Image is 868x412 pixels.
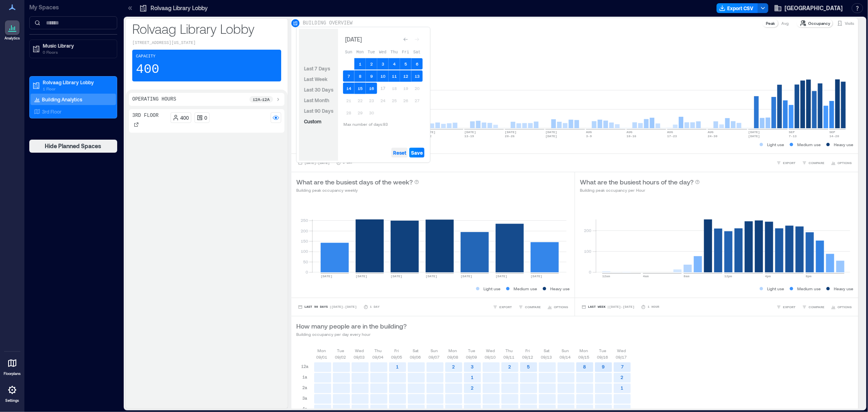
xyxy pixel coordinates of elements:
[505,130,517,134] text: [DATE]
[448,354,459,360] p: 09/08
[708,130,714,134] text: AUG
[471,364,474,369] text: 3
[304,66,330,71] span: Last 7 Days
[354,354,365,360] p: 09/03
[132,112,159,119] p: 3rd Floor
[829,134,839,138] text: 14-20
[724,274,732,278] text: 12pm
[391,50,398,54] span: Thu
[491,303,514,311] button: EXPORT
[667,134,677,138] text: 17-23
[296,159,331,167] button: [DATE]-[DATE]
[301,363,308,370] p: 12a
[767,141,784,148] p: Light use
[302,95,331,105] button: Last Month
[132,20,281,37] p: Rolvaag Library Lobby
[301,218,308,223] tspan: 250
[483,285,501,292] p: Light use
[526,347,530,354] p: Fri
[461,274,472,278] text: [DATE]
[354,83,366,94] button: 15
[302,106,335,116] button: Last 90 Days
[1,353,23,379] a: Floorplans
[829,130,835,134] text: SEP
[748,130,760,134] text: [DATE]
[602,364,605,369] text: 9
[205,114,208,121] p: 0
[413,50,421,54] span: Sat
[772,2,845,15] button: [GEOGRAPHIC_DATA]
[621,385,624,390] text: 1
[354,58,366,70] button: 1
[304,118,321,124] span: Custom
[584,228,592,233] tspan: 200
[504,354,515,360] p: 09/11
[4,36,20,41] p: Analytics
[829,159,853,167] button: OPTIONS
[43,42,111,49] p: Music Library
[132,40,281,46] p: [STREET_ADDRESS][US_STATE]
[306,270,308,274] tspan: 0
[627,134,636,138] text: 10-16
[580,303,636,311] button: Last Week |[DATE]-[DATE]
[43,85,111,92] p: 1 Floor
[411,83,423,94] button: 20
[354,46,366,57] th: Monday
[391,148,408,158] button: Reset
[253,96,270,103] p: 12a - 12a
[395,347,399,354] p: Fri
[400,83,411,94] button: 19
[471,385,474,390] text: 2
[562,347,569,354] p: Sun
[797,141,821,148] p: Medium use
[136,53,155,60] p: Capacity
[400,95,411,106] button: 26
[389,58,400,70] button: 4
[373,354,384,360] p: 09/04
[301,249,308,254] tspan: 100
[366,58,377,70] button: 2
[43,49,111,55] p: 0 Floors
[302,85,335,94] button: Last 30 Days
[800,159,826,167] button: COMPARE
[411,70,423,82] button: 13
[343,95,354,106] button: 21
[396,364,399,369] text: 1
[366,46,377,57] th: Tuesday
[453,364,455,369] text: 2
[580,347,588,354] p: Mon
[597,354,608,360] p: 09/16
[377,46,389,57] th: Wednesday
[667,130,673,134] text: AUG
[343,70,354,82] button: 7
[400,58,411,70] button: 5
[389,70,400,82] button: 11
[303,20,352,26] p: BUILDING OVERVIEW
[151,4,208,12] p: Rolvaag Library Lobby
[554,305,568,309] span: OPTIONS
[517,303,542,311] button: COMPARE
[789,130,795,134] text: SEP
[509,364,512,369] text: 2
[377,83,389,94] button: 17
[366,107,377,118] button: 30
[580,177,693,187] p: What are the busiest hours of the day?
[354,107,366,118] button: 29
[616,354,627,360] p: 09/17
[409,148,424,158] button: Save
[343,107,354,118] button: 28
[302,374,307,380] p: 1a
[400,46,411,57] th: Friday
[345,50,352,54] span: Sun
[29,3,117,11] p: My Spaces
[781,20,789,26] p: Avg
[391,354,402,360] p: 09/05
[748,134,760,138] text: [DATE]
[829,303,853,311] button: OPTIONS
[765,274,771,278] text: 4pm
[335,354,346,360] p: 09/02
[302,384,307,391] p: 2a
[466,354,477,360] p: 09/09
[431,347,438,354] p: Sun
[318,347,326,354] p: Mon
